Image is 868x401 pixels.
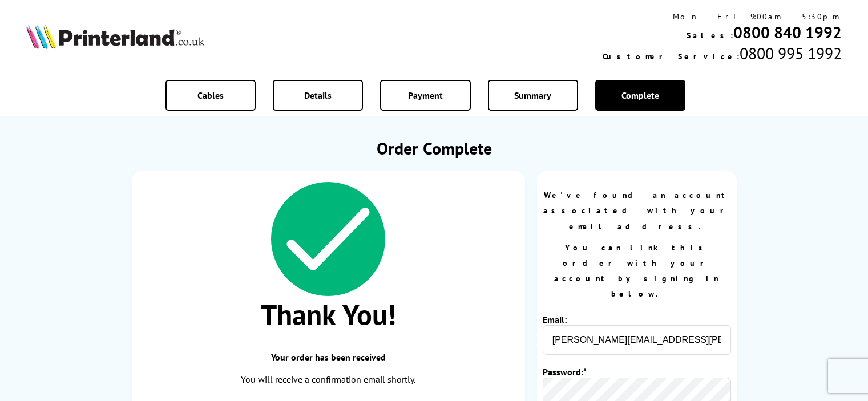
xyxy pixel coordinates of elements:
[733,22,842,43] a: 0800 840 1992
[603,11,842,22] div: Mon - Fri 9:00am - 5:30pm
[740,43,842,64] span: 0800 995 1992
[197,90,224,101] span: Cables
[543,314,590,325] label: Email:
[603,51,740,62] span: Customer Service:
[543,366,590,378] label: Password:*
[143,351,514,363] span: Your order has been received
[143,296,514,333] span: Thank You!
[408,90,443,101] span: Payment
[514,90,551,101] span: Summary
[687,30,733,40] span: Sales:
[543,188,731,234] p: We've found an account associated with your email address.
[143,372,514,387] p: You will receive a confirmation email shortly.
[304,90,332,101] span: Details
[132,137,737,159] h1: Order Complete
[621,90,659,101] span: Complete
[543,240,731,302] p: You can link this order with your account by signing in below.
[26,24,204,49] img: Printerland Logo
